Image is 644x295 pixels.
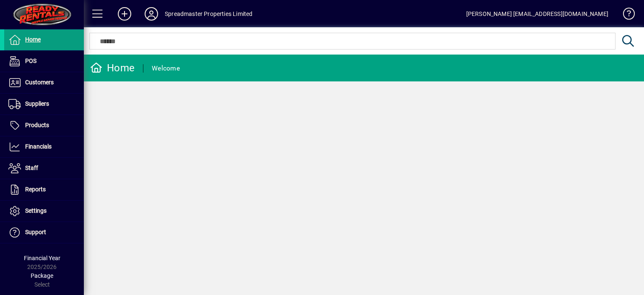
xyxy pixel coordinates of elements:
a: Suppliers [4,94,84,115]
a: Reports [4,179,84,200]
a: Products [4,115,84,136]
span: Staff [25,164,38,171]
button: Profile [138,6,165,21]
span: Reports [25,186,46,193]
span: Package [31,272,53,279]
div: Welcome [152,62,180,75]
a: Customers [4,72,84,93]
span: Suppliers [25,100,49,107]
a: Staff [4,158,84,179]
span: Financials [25,143,52,150]
a: Support [4,222,84,243]
a: Financials [4,136,84,157]
span: Customers [25,79,54,86]
div: Spreadmaster Properties Limited [165,7,252,21]
span: Products [25,122,49,128]
a: POS [4,51,84,72]
span: Home [25,36,41,43]
button: Add [111,6,138,21]
a: Settings [4,201,84,222]
a: Knowledge Base [617,2,634,29]
span: POS [25,57,36,64]
span: Financial Year [24,255,60,261]
div: [PERSON_NAME] [EMAIL_ADDRESS][DOMAIN_NAME] [466,7,608,21]
span: Settings [25,207,47,214]
span: Support [25,229,46,235]
div: Home [90,61,135,75]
